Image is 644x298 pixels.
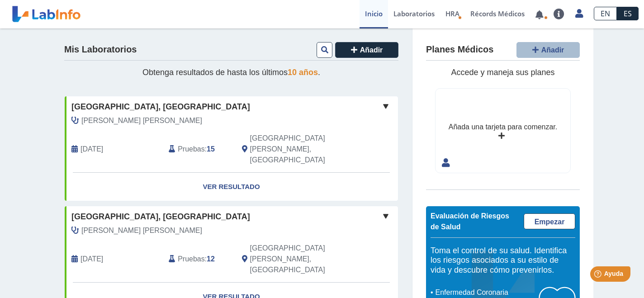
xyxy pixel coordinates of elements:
span: San Juan, PR [250,243,350,275]
h4: Planes Médicos [426,44,493,55]
span: [GEOGRAPHIC_DATA], [GEOGRAPHIC_DATA] [71,211,250,223]
a: ES [617,7,639,20]
span: 2024-02-03 [80,144,103,155]
span: Suarez Colon, Jorge [81,115,202,126]
span: Obtenga resultados de hasta los últimos . [142,68,320,77]
span: Accede y maneja sus planes [451,68,554,77]
iframe: Help widget launcher [563,263,634,288]
span: Añadir [541,46,564,54]
span: San Juan, PR [250,133,350,166]
h4: Mis Laboratorios [64,44,137,55]
b: 15 [207,145,215,153]
span: Pruebas [178,144,204,155]
a: Ver Resultado [65,173,398,201]
div: : [162,133,235,166]
span: Suarez Colon, Jorge [81,225,202,236]
span: Añadir [360,46,383,54]
span: Empezar [535,218,565,226]
div: : [162,243,235,275]
div: Añada una tarjeta para comenzar. [449,122,557,132]
span: [GEOGRAPHIC_DATA], [GEOGRAPHIC_DATA] [71,101,250,113]
button: Añadir [516,42,580,58]
span: Evaluación de Riesgos de Salud [431,212,509,231]
span: HRA [445,9,459,18]
b: 12 [207,255,215,263]
span: Pruebas [178,254,204,265]
a: Empezar [524,213,575,229]
h5: Toma el control de su salud. Identifica los riesgos asociados a su estilo de vida y descubre cómo... [431,246,575,275]
span: 2023-10-02 [80,254,103,265]
span: 10 años [288,68,318,77]
a: EN [594,7,617,20]
li: Enfermedad Coronaria [433,287,539,298]
button: Añadir [335,42,398,58]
